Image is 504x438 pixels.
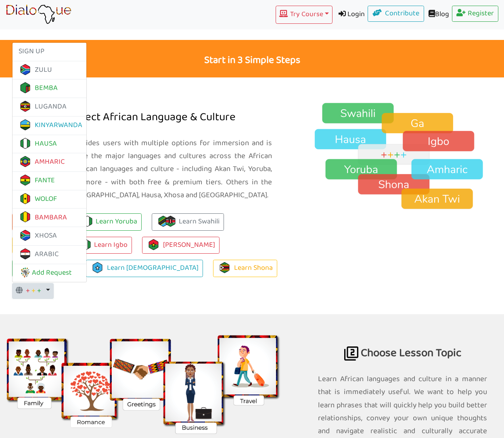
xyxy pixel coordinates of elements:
img: flag-nigeria.710e75b6.png [20,138,31,149]
a: Learn Yoruba [76,213,142,231]
img: somalia.d5236246.png [92,262,103,273]
button: Try Course [276,6,332,24]
img: burkina-faso.42b537ce.png [148,239,159,250]
img: africa language for business travel [344,346,358,361]
img: flag-nigeria.710e75b6.png [82,216,93,227]
h2: Choose Lesson Topic [318,314,487,369]
a: WOLOF [19,193,57,205]
a: Learn Swahili [152,213,224,231]
a: Learn [DEMOGRAPHIC_DATA] [86,260,203,277]
img: flag-tanzania.fe228584.png [158,216,169,227]
a: Contribute [368,6,424,22]
a: BAMBARA [19,211,67,224]
img: uganda.1fdeaf24.png [20,101,31,112]
a: AMHARIC [19,156,65,169]
a: BEMBA [19,82,58,95]
a: XHOSA [19,230,57,242]
a: Learn Igbo [74,237,132,254]
a: SIGN UP [19,45,44,58]
a: Learn Shona [213,260,277,277]
a: LUGANDA [19,101,67,113]
img: senegal.7890113c.png [20,193,31,204]
a: KINYARWANDA [19,119,82,131]
a: ZULU [19,64,52,76]
img: Twi language, Yoruba, Hausa, Fante, Igbo, Swahili, Amharic, Shona [301,102,504,210]
img: communication-favicon.44267b67.png [20,267,31,278]
span: + [31,285,36,297]
a: Add Request [19,267,72,279]
a: FANTE [19,175,55,187]
a: Register [452,6,499,22]
img: mali.a8edd540.png [20,212,31,223]
img: kenya.f9bac8fe.png [165,216,176,227]
a: Blog [424,6,452,24]
a: Login [333,6,368,24]
img: flag-ghana.106b55d9.png [20,175,31,186]
img: rwanda.4d810fa2.png [20,119,31,130]
img: ethiopia.db893f60.png [20,156,31,167]
a: ARABIC [19,248,59,261]
img: south-africa.ccf68c72.png [20,64,31,75]
img: south-africa.ccf68c72.png [20,230,31,241]
span: + [37,285,41,297]
a: [PERSON_NAME] [142,237,220,254]
span: + [26,285,30,297]
p: Dialogue Africa provides users with multiple options for immersion and is expanding to include th... [17,137,272,202]
img: learn African language platform app [6,4,71,25]
img: egypt.442b7c93.png [20,248,31,259]
button: + + + [12,283,54,299]
img: zambia.98fdbda7.png [20,83,31,94]
a: HAUSA [19,138,57,150]
img: zimbabwe.93903875.png [219,262,230,273]
h2: Select African Language & Culture [17,77,272,133]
